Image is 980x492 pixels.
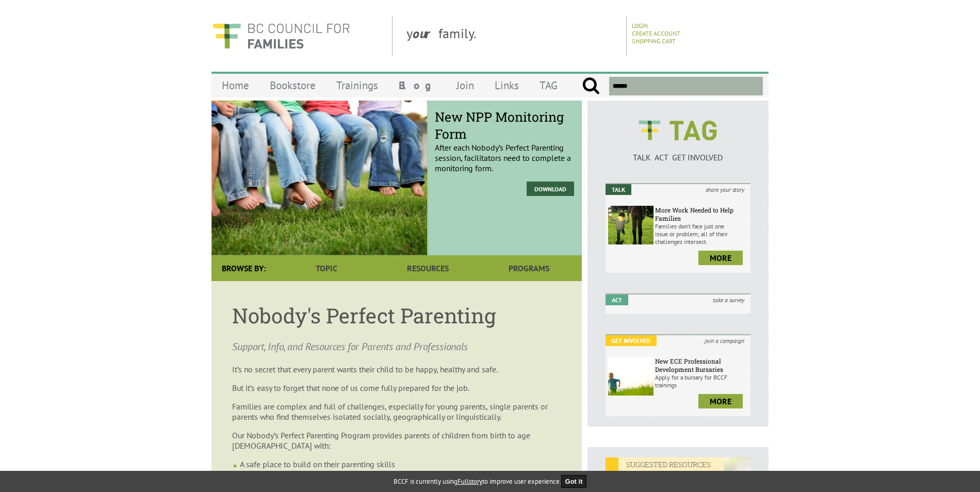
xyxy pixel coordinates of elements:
[606,294,628,305] em: Act
[211,73,259,97] a: Home
[655,373,748,389] p: Apply for a bursary for BCCF trainings
[606,457,724,471] em: SUGGESTED RESOURCES
[398,17,627,55] div: y family.
[388,73,446,97] a: Blog
[377,255,478,281] a: Resources
[435,117,574,173] p: After each Nobody’s Perfect Parenting session, facilitators need to complete a monitoring form.
[632,37,676,45] a: Shopping Cart
[435,108,574,142] span: New NPP Monitoring Form
[479,255,580,281] a: Programs
[606,335,657,346] em: Get Involved
[655,222,748,245] p: Families don’t face just one issue or problem; all of their challenges intersect.
[582,77,600,95] input: Submit
[699,184,750,195] i: share your story
[484,73,529,97] a: Links
[211,17,351,55] img: BC Council for FAMILIES
[632,29,680,37] a: Create Account
[655,357,748,373] h6: New ECE Professional Development Bursaries
[698,335,750,346] i: join a campaign
[632,22,648,29] a: Login
[276,255,377,281] a: Topic
[606,152,750,162] p: TALK ACT GET INVOLVED
[232,339,561,354] p: Support, Info, and Resources for Parents and Professionals
[413,25,438,42] strong: our
[698,394,743,408] a: more
[232,383,561,393] p: But it’s easy to forget that none of us come fully prepared for the job.
[211,255,276,281] div: Browse By:
[446,73,484,97] a: Join
[240,469,561,480] li: An opportunity to learn new skills and concepts
[458,477,482,486] a: Fullstory
[232,401,561,422] p: Families are complex and full of challenges, especially for young parents, single parents or pare...
[606,184,631,195] em: Talk
[232,364,561,374] p: It’s no secret that every parent wants their child to be happy, healthy and safe.
[529,73,568,97] a: TAG
[232,430,561,451] p: Our Nobody’s Perfect Parenting Program provides parents of children from birth to age [DEMOGRAPHI...
[707,294,750,305] i: take a survey
[606,142,750,162] a: TALK ACT GET INVOLVED
[631,111,724,150] img: BCCF's TAG Logo
[240,459,561,469] li: A safe place to build on their parenting skills
[326,73,388,97] a: Trainings
[259,73,326,97] a: Bookstore
[655,206,748,222] h6: More Work Needed to Help Families
[527,182,574,196] a: Download
[698,251,743,265] a: more
[232,302,561,329] h1: Nobody's Perfect Parenting
[561,475,587,488] button: Got it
